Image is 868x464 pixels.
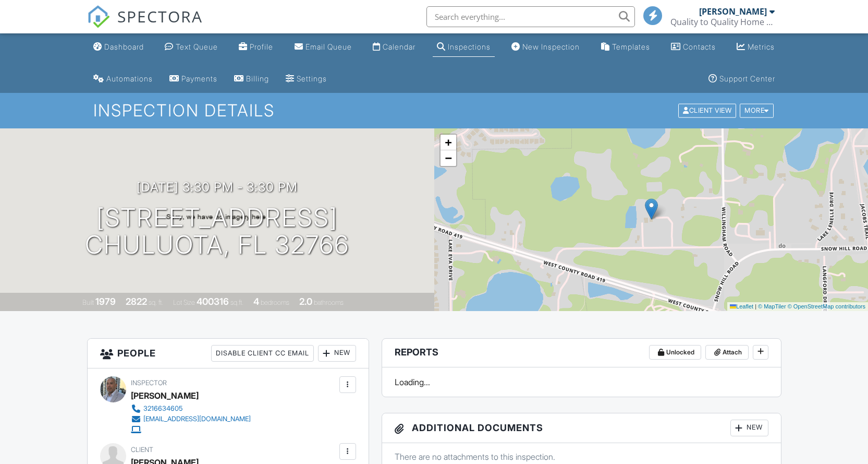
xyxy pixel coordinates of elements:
[667,38,720,57] a: Contacts
[699,6,767,17] div: [PERSON_NAME]
[433,38,495,57] a: Inspections
[788,303,865,310] a: © OpenStreetMap contributors
[87,5,110,28] img: The Best Home Inspection Software - Spectora
[211,345,314,362] div: Disable Client CC Email
[445,136,451,149] span: +
[235,38,277,57] a: Company Profile
[253,296,259,307] div: 4
[181,74,217,83] div: Payments
[426,6,635,27] input: Search everything...
[441,135,456,150] a: Zoom in
[137,180,298,194] h3: [DATE] 3:30 pm - 3:30 pm
[149,299,163,306] span: sq. ft.
[131,403,251,414] a: 3216634605
[82,299,94,306] span: Built
[230,69,273,89] a: Billing
[131,446,153,454] span: Client
[507,38,584,57] a: New Inspection
[230,299,243,306] span: sq.ft.
[95,296,116,307] div: 1979
[369,38,420,57] a: Calendar
[758,303,786,310] a: © MapTiler
[755,303,756,310] span: |
[448,42,491,51] div: Inspections
[445,151,451,164] span: −
[683,42,716,51] div: Contacts
[246,74,269,83] div: Billing
[88,339,369,368] h3: People
[748,42,775,51] div: Metrics
[299,296,312,307] div: 2.0
[297,74,327,83] div: Settings
[305,42,352,51] div: Email Queue
[522,42,580,51] div: New Inspection
[677,106,739,114] a: Client View
[197,296,229,307] div: 400316
[106,74,153,83] div: Automations
[89,69,157,89] a: Automations (Basic)
[740,104,774,118] div: More
[704,69,779,89] a: Support Center
[318,345,356,362] div: New
[612,42,650,51] div: Templates
[89,38,148,57] a: Dashboard
[282,69,331,89] a: Settings
[161,38,222,57] a: Text Queue
[117,5,203,27] span: SPECTORA
[93,101,774,120] h1: Inspection Details
[104,42,144,51] div: Dashboard
[131,414,251,424] a: [EMAIL_ADDRESS][DOMAIN_NAME]
[383,42,415,51] div: Calendar
[143,415,251,423] div: [EMAIL_ADDRESS][DOMAIN_NAME]
[730,303,753,310] a: Leaflet
[176,42,218,51] div: Text Queue
[382,413,781,443] h3: Additional Documents
[131,379,167,387] span: Inspector
[165,69,222,89] a: Payments
[732,38,779,57] a: Metrics
[126,296,147,307] div: 2822
[597,38,654,57] a: Templates
[87,14,203,36] a: SPECTORA
[261,299,289,306] span: bedrooms
[290,38,356,57] a: Email Queue
[719,74,775,83] div: Support Center
[143,404,182,413] div: 3216634605
[730,420,768,436] div: New
[645,198,658,220] img: Marker
[250,42,273,51] div: Profile
[395,451,768,462] p: There are no attachments to this inspection.
[131,388,199,403] div: [PERSON_NAME]
[678,104,736,118] div: Client View
[670,17,775,27] div: Quality to Quality Home Services & Inspections
[85,204,349,259] h1: [STREET_ADDRESS] Chuluota, FL 32766
[314,299,344,306] span: bathrooms
[441,150,456,166] a: Zoom out
[173,299,195,306] span: Lot Size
